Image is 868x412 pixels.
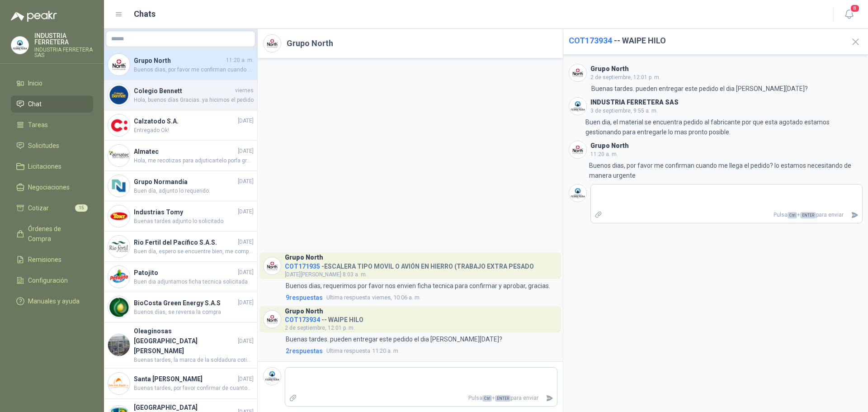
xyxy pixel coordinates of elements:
[238,375,254,384] span: [DATE]
[108,373,130,394] img: Company Logo
[264,35,281,52] img: Company Logo
[590,74,660,81] span: 2 de septiembre, 12:01 p. m.
[134,247,254,256] span: Buen día, espero se encuentre bien, me comparte foto por favor de la referencia cotizada
[591,207,606,223] label: Adjuntar archivos
[104,50,257,80] a: Company LogoGrupo North11:20 a. m.Buenos dias, por favor me confirman cuando me llega el pedido? ...
[134,217,254,226] span: Buenas tardes adjunto lo solicitado
[108,175,130,197] img: Company Logo
[590,66,629,71] h3: Grupo North
[134,326,236,356] h4: Oleaginosas [GEOGRAPHIC_DATA][PERSON_NAME]
[482,395,492,402] span: Ctrl
[104,322,257,369] a: Company LogoOleaginosas [GEOGRAPHIC_DATA][PERSON_NAME][DATE]Buenas tardes, la marca de la soldadu...
[284,293,557,303] a: 9respuestasUltima respuestaviernes, 10:06 a. m.
[104,232,257,262] a: Company LogoRio Fertil del Pacífico S.A.S.[DATE]Buen día, espero se encuentre bien, me comparte f...
[495,395,511,402] span: ENTER
[11,137,93,154] a: Solicitudes
[286,293,323,303] span: 9 respuesta s
[284,346,557,356] a: 2respuestasUltima respuesta11:20 a. m.
[264,311,281,328] img: Company Logo
[75,204,88,212] span: 15
[226,56,254,65] span: 11:20 a. m.
[285,309,323,314] h3: Grupo North
[28,224,85,244] span: Órdenes de Compra
[134,56,224,66] h4: Grupo North
[11,272,93,289] a: Configuración
[238,177,254,186] span: [DATE]
[589,161,863,180] p: Buenos dias, por favor me confirman cuando me llega el pedido? lo estamos necesitando de manera u...
[104,369,257,399] a: Company LogoSanta [PERSON_NAME][DATE]Buenas tardes, por favor confirmar de cuantos peldaños es la...
[28,296,80,306] span: Manuales y ayuda
[569,34,843,47] h2: - - WAIPE HILO
[104,141,257,171] a: Company LogoAlmatec[DATE]Hola, me recotizas para adjuticartelo porfa gracias
[134,187,254,195] span: Buen día, adjunto lo requerido.
[11,37,28,54] img: Company Logo
[285,316,320,323] span: COT173934
[11,179,93,196] a: Negociaciones
[134,177,236,187] h4: Grupo Normandía
[590,143,629,148] h3: Grupo North
[11,199,93,217] a: Cotizar15
[286,346,323,356] span: 2 respuesta s
[11,75,93,92] a: Inicio
[28,255,61,265] span: Remisiones
[800,212,816,218] span: ENTER
[28,99,42,109] span: Chat
[285,271,367,278] span: [DATE][PERSON_NAME] 8:03 a. m.
[104,80,257,110] a: Company LogoColegio BennettviernesHola, buenos días Gracias..ya hicimos el pedido
[326,346,400,355] span: 11:20 a. m.
[134,86,233,96] h4: Colegio Bennett
[585,117,863,137] p: Buen dia, el material se encuentra pedido al fabricante por que esta agotado estamos gestionando ...
[287,37,333,50] h2: Grupo North
[134,66,254,74] span: Buenos dias, por favor me confirman cuando me llega el pedido? lo estamos necesitando de manera u...
[841,6,857,23] button: 8
[108,296,130,318] img: Company Logo
[569,98,586,115] img: Company Logo
[108,205,130,227] img: Company Logo
[238,147,254,156] span: [DATE]
[108,334,130,356] img: Company Logo
[285,314,363,322] h4: - - WAIPE HILO
[238,337,254,346] span: [DATE]
[569,36,612,45] span: COT173934
[326,346,370,355] span: Ultima respuesta
[134,116,236,126] h4: Calzatodo S.A.
[542,390,557,406] button: Enviar
[590,151,618,157] span: 11:20 a. m.
[11,293,93,310] a: Manuales y ayuda
[285,260,534,269] h4: - ESCALERA TIPO MOVIL O AVIÓN EN HIERRO (TRABAJO EXTRA PESADO
[134,298,236,308] h4: BioCosta Green Energy S.A.S
[606,207,847,223] p: Pulsa + para enviar
[326,293,370,302] span: Ultima respuesta
[108,84,130,106] img: Company Logo
[108,266,130,288] img: Company Logo
[569,141,586,158] img: Company Logo
[104,262,257,292] a: Company LogoPatojito[DATE]Buen dia adjuntamos ficha tecnica solicitada
[134,308,254,317] span: Buenos días, se reversa la compra
[285,390,301,406] label: Adjuntar archivos
[11,11,57,22] img: Logo peakr
[238,117,254,125] span: [DATE]
[134,126,254,135] span: Entregado Ok!
[238,208,254,216] span: [DATE]
[286,334,502,344] p: Buenas tardes. pueden entregar este pedido el dia [PERSON_NAME][DATE]?
[108,114,130,136] img: Company Logo
[134,156,254,165] span: Hola, me recotizas para adjuticartelo porfa gracias
[134,207,236,217] h4: Industrias Tomy
[134,374,236,384] h4: Santa [PERSON_NAME]
[569,64,586,81] img: Company Logo
[134,356,254,365] span: Buenas tardes, la marca de la soldadura cotizada es PREMIUM WELD
[569,185,586,202] img: Company Logo
[28,203,49,213] span: Cotizar
[590,108,658,114] span: 3 de septiembre, 9:55 a. m.
[134,237,236,247] h4: Rio Fertil del Pacífico S.A.S.
[264,368,281,385] img: Company Logo
[238,268,254,277] span: [DATE]
[850,4,860,13] span: 8
[28,141,59,151] span: Solicitudes
[238,298,254,307] span: [DATE]
[108,54,130,76] img: Company Logo
[285,255,323,260] h3: Grupo North
[28,182,70,192] span: Negociaciones
[134,8,156,20] h1: Chats
[788,212,797,218] span: Ctrl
